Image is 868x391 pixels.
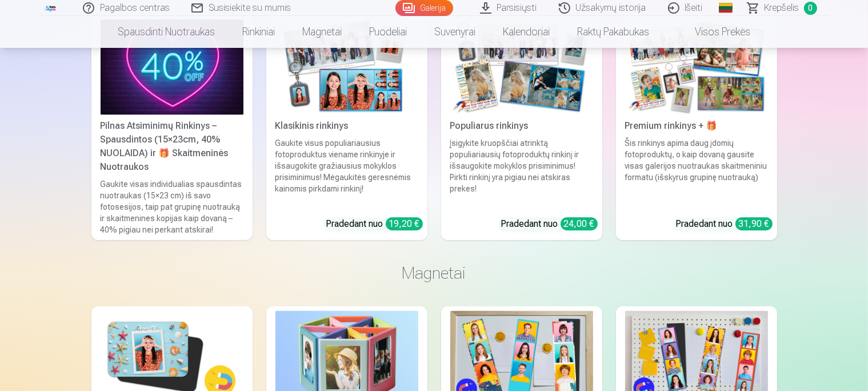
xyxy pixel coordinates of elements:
[96,119,248,174] div: Pilnas Atsiminimų Rinkinys – Spausdintos (15×23cm, 40% NUOLAIDA) ir 🎁 Skaitmeninės Nuotraukos
[421,16,489,48] a: Suvenyrai
[91,15,253,240] a: Pilnas Atsiminimų Rinkinys – Spausdintos (15×23cm, 40% NUOLAIDA) ir 🎁 Skaitmeninės NuotraukosPiln...
[446,119,598,133] div: Populiarus rinkinys
[45,5,57,11] img: /fa2
[101,19,243,115] img: Pilnas Atsiminimų Rinkinys – Spausdintos (15×23cm, 40% NUOLAIDA) ir 🎁 Skaitmeninės Nuotraukos
[104,16,229,48] a: Spausdinti nuotraukas
[275,19,418,115] img: Klasikinis rinkinys
[326,217,423,231] div: Pradedant nuo
[663,16,764,48] a: Visos prekės
[96,178,248,235] div: Gaukite visas individualias spausdintas nuotraukas (15×23 cm) iš savo fotosesijos, taip pat grupi...
[501,217,598,231] div: Pradedant nuo
[621,119,773,133] div: Premium rinkinys + 🎁
[676,217,773,231] div: Pradedant nuo
[289,16,355,48] a: Magnetai
[101,263,768,283] h3: Magnetai
[563,16,663,48] a: Raktų pakabukas
[621,137,773,208] div: Šis rinkinys apima daug įdomių fotoproduktų, o kaip dovaną gausite visas galerijos nuotraukas ska...
[804,2,817,15] span: 0
[735,217,773,230] div: 31,90 €
[271,119,423,133] div: Klasikinis rinkinys
[355,16,421,48] a: Puodeliai
[441,15,602,240] a: Populiarus rinkinysPopuliarus rinkinysĮsigykite kruopščiai atrinktą populiariausių fotoproduktų r...
[765,1,799,15] span: Krepšelis
[625,19,768,115] img: Premium rinkinys + 🎁
[489,16,563,48] a: Kalendoriai
[386,217,423,230] div: 19,20 €
[266,15,427,240] a: Klasikinis rinkinysKlasikinis rinkinysGaukite visus populiariausius fotoproduktus viename rinkiny...
[229,16,289,48] a: Rinkiniai
[616,15,777,240] a: Premium rinkinys + 🎁Premium rinkinys + 🎁Šis rinkinys apima daug įdomių fotoproduktų, o kaip dovan...
[450,19,593,115] img: Populiarus rinkinys
[446,137,598,208] div: Įsigykite kruopščiai atrinktą populiariausių fotoproduktų rinkinį ir išsaugokite mokyklos prisimi...
[271,137,423,208] div: Gaukite visus populiariausius fotoproduktus viename rinkinyje ir išsaugokite gražiausius mokyklos...
[561,217,598,230] div: 24,00 €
